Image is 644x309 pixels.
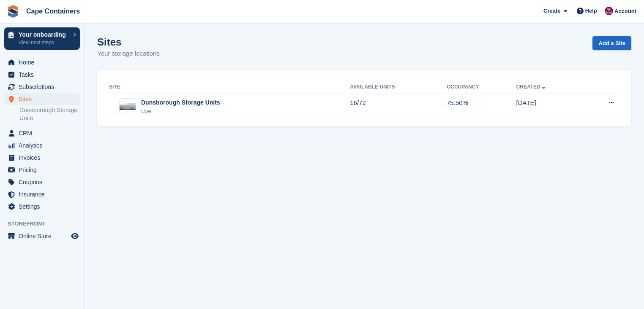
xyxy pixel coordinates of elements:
[19,164,69,176] span: Pricing
[120,103,136,110] img: Image of Dunsborough Storage Units site
[19,81,69,93] span: Subscriptions
[19,93,69,105] span: Sites
[19,39,69,46] p: View next steps
[19,56,69,68] span: Home
[19,69,69,81] span: Tasks
[592,36,631,50] a: Add a Site
[4,27,80,50] a: Your onboarding View next steps
[23,4,83,18] a: Cape Containers
[8,220,84,228] span: Storefront
[4,127,80,139] a: menu
[585,7,597,15] span: Help
[447,81,516,94] th: Occupancy
[141,98,220,107] div: Dunsborough Storage Units
[107,81,350,94] th: Site
[4,69,80,81] a: menu
[19,201,69,212] span: Settings
[70,231,80,241] a: Preview store
[4,201,80,212] a: menu
[19,176,69,188] span: Coupons
[19,106,80,122] a: Dunsborough Storage Units
[543,7,560,15] span: Create
[19,127,69,139] span: CRM
[605,7,613,15] img: Matt Dollisson
[4,81,80,93] a: menu
[7,5,19,18] img: stora-icon-8386f47178a22dfd0bd8f6a31ec36ba5ce8667c1dd55bd0f319d3a0aa187defe.svg
[19,152,69,164] span: Invoices
[19,188,69,200] span: Insurance
[97,49,160,59] p: Your storage locations
[4,56,80,68] a: menu
[350,94,447,120] td: 16/72
[516,94,583,120] td: [DATE]
[4,93,80,105] a: menu
[141,107,220,116] div: Live
[4,188,80,200] a: menu
[350,81,447,94] th: Available Units
[4,140,80,151] a: menu
[19,230,69,242] span: Online Store
[4,152,80,164] a: menu
[19,32,69,38] p: Your onboarding
[447,94,516,120] td: 75.50%
[4,176,80,188] a: menu
[516,84,547,90] a: Created
[19,140,69,151] span: Analytics
[4,230,80,242] a: menu
[97,36,160,48] h1: Sites
[4,164,80,176] a: menu
[614,7,636,16] span: Account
